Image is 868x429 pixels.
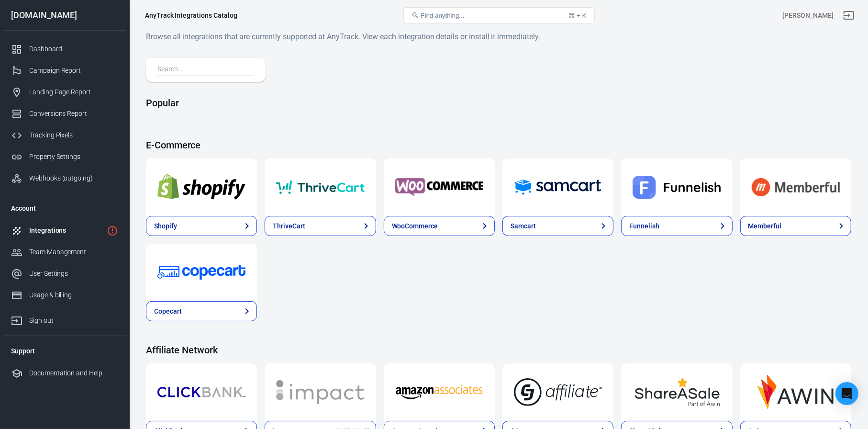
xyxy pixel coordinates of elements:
img: CJ [514,375,602,409]
img: Funnelish [633,170,721,204]
a: ShareASale [621,363,732,421]
div: Webhooks (outgoing) [29,173,118,183]
img: Samcart [514,170,602,204]
div: Memberful [748,221,782,231]
a: Funnelish [621,216,732,236]
a: Funnelish [621,158,732,216]
div: User Settings [29,269,118,279]
span: Find anything... [421,12,465,19]
a: Landing Page Report [3,81,126,103]
div: ⌘ + K [568,12,586,19]
div: Property Settings [29,152,118,162]
img: Impact [276,375,364,409]
a: Samcart [502,158,613,216]
div: WooCommerce [392,221,438,231]
div: AnyTrack Integrations Catalog [145,11,237,20]
h4: Affiliate Network [146,344,851,356]
img: Shopify [157,170,245,204]
a: ThriveCart [265,216,376,236]
svg: 1 networks not verified yet [107,225,118,237]
a: ClickBank [146,363,257,421]
h6: Browse all integrations that are currently supported at AnyTrack. View each integration details o... [146,31,851,43]
li: Support [3,339,126,362]
a: Copecart [146,301,257,321]
a: Tracking Pixels [3,124,126,146]
div: Conversions Report [29,109,118,119]
div: Landing Page Report [29,87,118,97]
a: WooCommerce [384,216,495,236]
div: Documentation and Help [29,368,118,378]
img: ClickBank [157,375,245,409]
div: Dashboard [29,44,118,54]
a: Impact [265,363,376,421]
a: Webhooks (outgoing) [3,168,126,189]
a: Conversions Report [3,103,126,124]
img: Awin [752,375,840,409]
a: Dashboard [3,38,126,60]
a: CJ [502,363,613,421]
a: ThriveCart [265,158,376,216]
div: [DOMAIN_NAME] [3,11,126,20]
h4: Popular [146,97,851,109]
div: Samcart [511,221,536,231]
button: Find anything...⌘ + K [403,7,595,23]
img: Copecart [157,255,245,290]
input: Search... [157,64,250,76]
h4: E-Commerce [146,139,851,151]
div: Sign out [29,316,118,326]
div: Copecart [154,306,182,316]
div: ThriveCart [273,221,305,231]
a: Team Management [3,241,126,263]
div: Account id: UQweojfB [783,11,834,21]
a: Memberful [740,216,851,236]
a: Copecart [146,244,257,301]
a: Campaign Report [3,60,126,81]
div: Open Intercom Messenger [835,382,858,405]
img: Memberful [752,170,840,204]
a: Integrations [3,220,126,241]
a: Shopify [146,216,257,236]
a: Shopify [146,158,257,216]
li: Account [3,197,126,220]
div: Campaign Report [29,66,118,76]
img: ShareASale [633,375,721,409]
a: Memberful [740,158,851,216]
a: Usage & billing [3,284,126,306]
img: ThriveCart [276,170,364,204]
a: Property Settings [3,146,126,168]
div: Shopify [154,221,177,231]
img: WooCommerce [395,170,483,204]
a: Awin [740,363,851,421]
a: WooCommerce [384,158,495,216]
a: User Settings [3,263,126,284]
div: Team Management [29,247,118,257]
a: Sign out [3,306,126,331]
div: Usage & billing [29,290,118,300]
div: Tracking Pixels [29,130,118,140]
div: Integrations [29,226,103,236]
img: Amazon Associates [395,375,483,409]
a: Samcart [502,216,613,236]
a: Amazon Associates [384,363,495,421]
div: Funnelish [629,221,659,231]
a: Sign out [837,4,860,27]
